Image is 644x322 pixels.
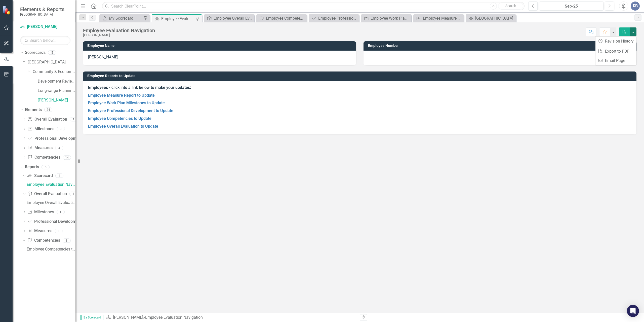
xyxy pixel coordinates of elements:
a: Overall Evaluation [27,191,67,197]
img: ClearPoint Strategy [3,6,11,14]
a: Milestones [27,209,54,215]
span: By Scorecard [80,315,103,320]
div: Employee Evaluation Navigation [161,16,194,22]
a: Competencies [27,238,60,243]
div: 1 [69,192,77,196]
small: [GEOGRAPHIC_DATA] [20,12,64,16]
div: 5 [48,51,56,55]
div: 1 [70,117,78,122]
button: RB [631,2,640,11]
div: My Scorecard [109,15,142,21]
div: Employee Evaluation Navigation [145,315,203,320]
div: Employee Overall Evaluation to Update [214,15,253,21]
a: [GEOGRAPHIC_DATA] [28,59,75,65]
a: Employee Work Plan Milestones to Update [88,100,165,105]
a: [PERSON_NAME] [38,97,75,103]
div: Sep-25 [541,3,602,9]
a: Community & Economic Development Department [33,69,75,75]
a: My Scorecard [101,15,142,21]
div: Employee Overall Evaluation to Update [27,200,75,205]
a: Revision History [595,37,636,46]
input: Search ClearPoint... [102,2,525,11]
div: 14 [63,155,71,160]
a: Employee Competencies to Update [258,15,305,21]
a: Employee Overall Evaluation to Update [25,199,75,207]
div: Open Intercom Messenger [627,305,639,317]
a: Measures [27,145,52,151]
a: Employee Professional Development to Update [88,108,173,113]
div: 1 [55,174,63,178]
a: Elements [25,107,42,113]
div: Employee Measure Report to Update [423,15,462,21]
a: Employee Competencies to Update [88,116,151,121]
span: Elements & Reports [20,6,64,12]
a: Scorecards [25,50,46,56]
span: Search [505,4,516,8]
a: Overall Evaluation [27,117,67,122]
a: Reports [25,164,39,170]
button: Search [498,3,523,10]
a: Employee Competencies to Update [25,245,75,253]
strong: Employees - click into a link below to make your updates: [88,85,191,90]
a: Competencies [27,155,60,160]
p: [PERSON_NAME] [88,54,351,60]
h3: Employee Number [368,44,634,48]
button: Sep-25 [539,2,603,11]
a: Employee Measure Report to Update [88,93,155,98]
a: Employee Professional Development to Update [310,15,358,21]
div: 1 [55,229,63,233]
a: Employee Work Plan Milestones to Update [362,15,410,21]
a: Export to PDF [595,47,636,56]
div: Employee Evaluation Navigation [27,182,75,187]
h3: Employee Reports to Update [87,74,634,78]
div: 3 [55,146,63,150]
a: Scorecard [27,173,53,179]
div: » [106,315,356,320]
a: Measures [27,228,52,234]
a: Employee Overall Evaluation to Update [205,15,253,21]
a: [PERSON_NAME] [113,315,143,320]
a: [GEOGRAPHIC_DATA] [467,15,515,21]
a: Employee Evaluation Navigation [25,181,75,189]
div: Employee Work Plan Milestones to Update [371,15,410,21]
h3: Employee Name [87,44,353,48]
a: Development Review Program [38,79,75,84]
a: Employee Overall Evaluation to Update [88,124,158,129]
div: 1 [57,210,65,214]
a: Milestones [27,126,54,132]
a: [PERSON_NAME] [20,24,70,30]
div: [GEOGRAPHIC_DATA] [475,15,515,21]
a: Professional Development [27,136,82,141]
div: Employee Competencies to Update [27,247,75,252]
input: Search Below... [20,36,70,45]
a: Long-range Planning Program [38,88,75,94]
a: Professional Development [27,219,82,225]
div: 1 [63,238,71,243]
a: Email Page [595,56,636,65]
div: Employee Professional Development to Update [318,15,358,21]
div: 24 [44,108,52,112]
div: Employee Evaluation Navigation [83,28,155,33]
div: Employee Competencies to Update [266,15,305,21]
a: Employee Measure Report to Update [415,15,462,21]
div: [PERSON_NAME] [83,33,155,37]
div: 3 [57,127,65,131]
div: 6 [42,165,50,169]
